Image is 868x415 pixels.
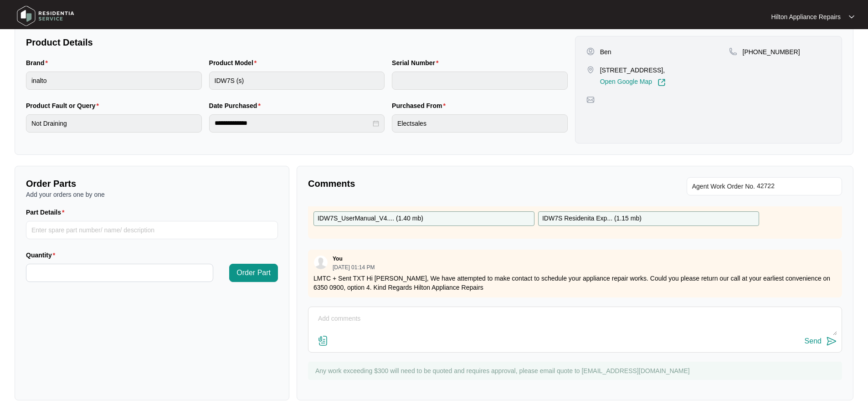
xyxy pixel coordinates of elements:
[333,265,375,270] p: [DATE] 01:14 PM
[26,36,568,49] p: Product Details
[392,72,568,90] input: Serial Number
[757,181,837,192] input: Add Agent Work Order No.
[26,72,202,90] input: Brand
[26,190,278,199] p: Add your orders one by one
[392,58,442,67] label: Serial Number
[229,264,278,282] button: Order Part
[586,66,595,74] img: map-pin
[315,366,837,375] p: Any work exceeding $300 will need to be quoted and requires approval, please email quote to [EMAI...
[26,58,51,67] label: Brand
[849,15,854,19] img: dropdown arrow
[542,214,642,224] p: IDW7S Residenita Exp... ( 1.15 mb )
[26,101,103,110] label: Product Fault or Query
[313,274,837,292] p: LMTC + Sent TXT Hi [PERSON_NAME], We have attempted to make contact to schedule your appliance re...
[600,47,611,56] p: Ben
[729,47,737,56] img: map-pin
[215,118,371,128] input: Date Purchased
[771,12,841,21] p: Hilton Appliance Repairs
[26,114,202,133] input: Product Fault or Query
[314,256,328,269] img: user.svg
[392,114,568,133] input: Purchased From
[26,208,68,217] label: Part Details
[600,66,666,75] p: [STREET_ADDRESS],
[826,336,837,347] img: send-icon.svg
[209,72,385,90] input: Product Model
[318,335,329,346] img: file-attachment-doc.svg
[209,101,264,110] label: Date Purchased
[318,214,423,224] p: IDW7S_UserManual_V4.... ( 1.40 mb )
[692,181,755,192] span: Agent Work Order No.
[805,335,837,348] button: Send
[743,47,800,56] p: [PHONE_NUMBER]
[26,221,278,239] input: Part Details
[392,101,449,110] label: Purchased From
[600,78,666,87] a: Open Google Map
[333,255,343,262] p: You
[26,251,59,260] label: Quantity
[236,267,271,278] span: Order Part
[209,58,261,67] label: Product Model
[586,47,595,56] img: user-pin
[657,78,666,87] img: Link-External
[805,337,822,345] div: Send
[308,177,569,190] p: Comments
[586,96,595,104] img: map-pin
[14,2,77,30] img: residentia service logo
[26,264,213,282] input: Quantity
[26,177,278,190] p: Order Parts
